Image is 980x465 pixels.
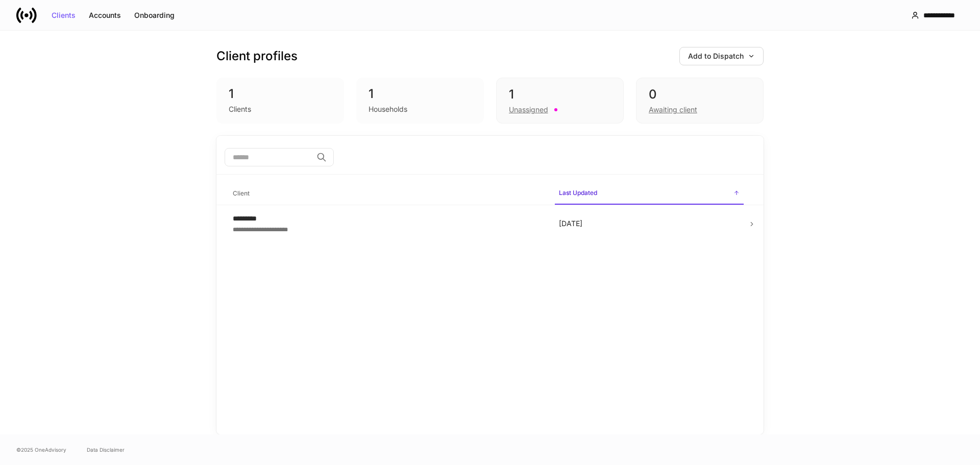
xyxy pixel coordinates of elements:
button: Clients [45,7,82,23]
span: © 2025 OneAdvisory [16,446,66,454]
div: 1 [229,86,332,102]
div: Unassigned [509,105,548,115]
div: 0Awaiting client [636,78,764,124]
div: Households [369,104,407,114]
span: Client [229,183,547,204]
div: 0 [649,86,751,103]
a: Data Disclaimer [87,446,125,454]
div: 1 [509,86,611,103]
div: Awaiting client [649,105,697,115]
div: 1 [369,86,472,102]
h6: Client [233,188,250,198]
h3: Client profiles [216,48,298,64]
div: 1Unassigned [496,78,624,124]
h6: Last Updated [559,188,597,198]
div: Onboarding [134,12,175,19]
div: Accounts [89,12,121,19]
button: Add to Dispatch [679,47,764,65]
button: Onboarding [128,7,181,23]
div: Add to Dispatch [688,53,755,60]
p: [DATE] [559,218,740,229]
button: Accounts [82,7,128,23]
div: Clients [52,12,76,19]
span: Last Updated [555,183,744,205]
div: Clients [229,104,251,114]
